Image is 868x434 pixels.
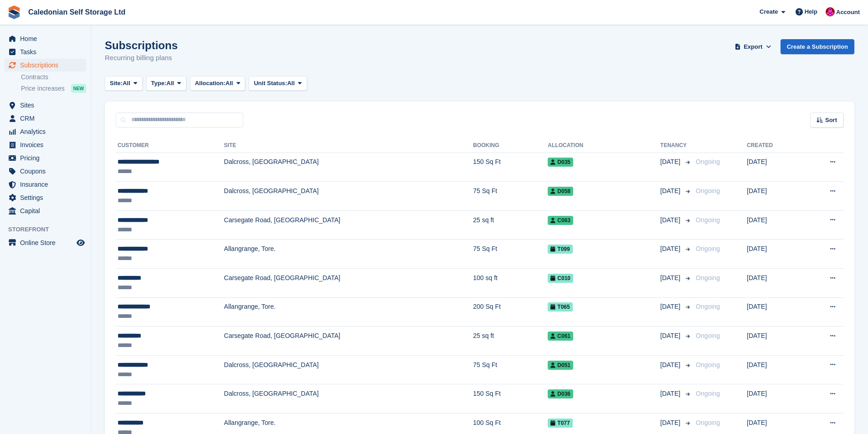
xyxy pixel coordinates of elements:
[5,165,86,178] a: menu
[20,191,75,204] span: Settings
[548,419,572,428] span: T077
[287,79,295,88] span: All
[5,112,86,125] a: menu
[473,153,548,182] td: 150 Sq Ft
[805,7,817,16] span: Help
[747,384,802,414] td: [DATE]
[105,39,178,51] h1: Subscriptions
[473,355,548,384] td: 75 Sq Ft
[20,112,75,125] span: CRM
[21,73,86,82] a: Contracts
[473,297,548,327] td: 200 Sq Ft
[224,153,473,182] td: Dalcross, [GEOGRAPHIC_DATA]
[473,182,548,211] td: 75 Sq Ft
[224,297,473,327] td: Allangrange, Tore.
[660,389,682,398] span: [DATE]
[747,153,802,182] td: [DATE]
[5,204,86,217] a: menu
[660,360,682,370] span: [DATE]
[548,302,572,311] span: T065
[224,138,473,153] th: Site
[548,389,573,398] span: D036
[190,76,246,91] button: Allocation: All
[473,269,548,298] td: 100 sq ft
[836,8,860,17] span: Account
[195,79,226,88] span: Allocation:
[146,76,186,91] button: Type: All
[5,99,86,112] a: menu
[254,79,287,88] span: Unit Status:
[249,76,307,91] button: Unit Status: All
[20,204,75,217] span: Capital
[5,32,86,45] a: menu
[747,269,802,298] td: [DATE]
[660,138,692,153] th: Tenancy
[224,384,473,414] td: Dalcross, [GEOGRAPHIC_DATA]
[660,215,682,225] span: [DATE]
[747,327,802,356] td: [DATE]
[224,269,473,298] td: Carsegate Road, [GEOGRAPHIC_DATA]
[5,138,86,151] a: menu
[5,152,86,164] a: menu
[20,59,75,71] span: Subscriptions
[5,178,86,191] a: menu
[25,5,129,20] a: Caledonian Self Storage Ltd
[7,5,21,19] img: stora-icon-8386f47178a22dfd0bd8f6a31ec36ba5ce8667c1dd55bd0f319d3a0aa187defe.svg
[696,390,720,397] span: Ongoing
[224,355,473,384] td: Dalcross, [GEOGRAPHIC_DATA]
[696,187,720,194] span: Ongoing
[5,191,86,204] a: menu
[473,138,548,153] th: Booking
[224,210,473,240] td: Carsegate Road, [GEOGRAPHIC_DATA]
[224,182,473,211] td: Dalcross, [GEOGRAPHIC_DATA]
[110,79,123,88] span: Site:
[696,361,720,368] span: Ongoing
[548,332,573,341] span: C061
[747,138,802,153] th: Created
[696,245,720,252] span: Ongoing
[71,84,86,93] div: NEW
[660,157,682,167] span: [DATE]
[660,186,682,196] span: [DATE]
[825,116,837,125] span: Sort
[660,418,682,428] span: [DATE]
[20,165,75,178] span: Coupons
[226,79,233,88] span: All
[696,419,720,426] span: Ongoing
[20,152,75,164] span: Pricing
[747,240,802,269] td: [DATE]
[473,210,548,240] td: 25 sq ft
[747,297,802,327] td: [DATE]
[105,53,178,63] p: Recurring billing plans
[224,240,473,269] td: Allangrange, Tore.
[5,125,86,138] a: menu
[21,84,65,93] span: Price increases
[744,42,762,51] span: Export
[548,216,573,225] span: C063
[760,7,778,16] span: Create
[548,361,573,370] span: D051
[548,187,573,196] span: D058
[5,59,86,71] a: menu
[660,273,682,283] span: [DATE]
[548,158,573,167] span: D035
[21,83,86,93] a: Price increases NEW
[696,303,720,310] span: Ongoing
[696,332,720,339] span: Ongoing
[123,79,130,88] span: All
[696,216,720,224] span: Ongoing
[75,237,86,248] a: Preview store
[747,210,802,240] td: [DATE]
[20,99,75,112] span: Sites
[8,225,91,234] span: Storefront
[20,138,75,151] span: Invoices
[20,46,75,58] span: Tasks
[105,76,143,91] button: Site: All
[473,384,548,414] td: 150 Sq Ft
[660,302,682,311] span: [DATE]
[660,331,682,341] span: [DATE]
[116,138,224,153] th: Customer
[20,125,75,138] span: Analytics
[20,32,75,45] span: Home
[696,274,720,281] span: Ongoing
